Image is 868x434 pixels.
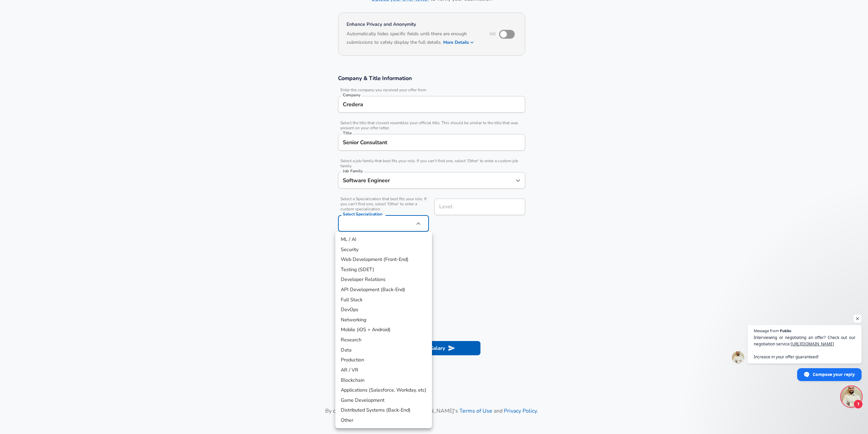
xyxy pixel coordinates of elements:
span: Message from [754,329,779,333]
li: Web Development (Front-End) [335,254,432,265]
li: Other [335,415,432,426]
li: Developer Relations [335,275,432,285]
li: Data [335,345,432,355]
li: Game Development [335,395,432,405]
li: ML / AI [335,234,432,245]
div: Open chat [841,386,862,407]
span: Compose your reply [813,369,855,380]
li: Blockchain [335,375,432,385]
li: Mobile (iOS + Android) [335,325,432,335]
li: Production [335,355,432,365]
li: AR / VR [335,365,432,375]
span: Publio [780,329,791,333]
li: Distributed Systems (Back-End) [335,405,432,415]
li: Security [335,245,432,255]
li: Full Stack [335,295,432,305]
span: Interviewing or negotiating an offer? Check out our negotiation service: Increase in your offer g... [754,334,855,360]
li: Networking [335,315,432,325]
li: Research [335,335,432,345]
span: 1 [853,399,863,409]
li: API Development (Back-End) [335,285,432,295]
li: Applications (Salesforce, Workday, etc) [335,385,432,395]
li: DevOps [335,305,432,315]
li: Testing (SDET) [335,265,432,275]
